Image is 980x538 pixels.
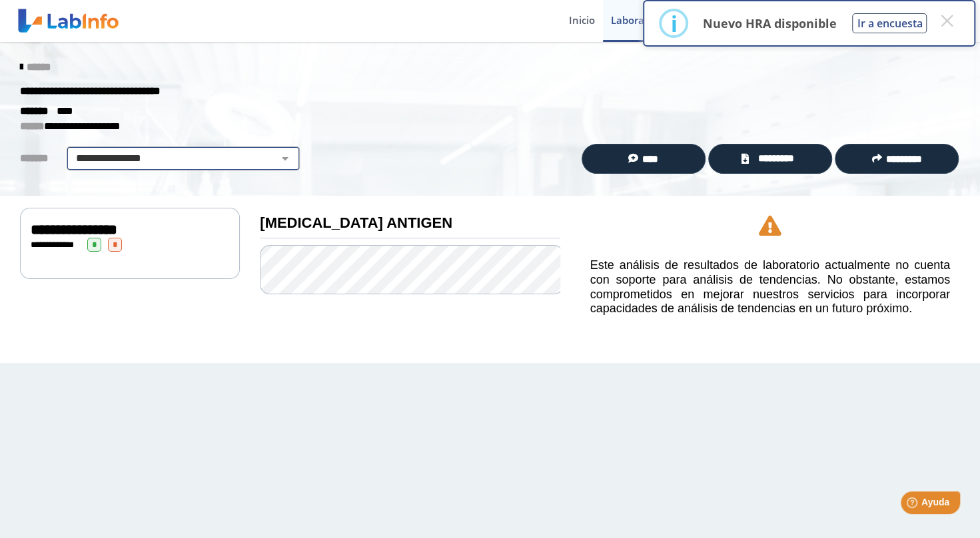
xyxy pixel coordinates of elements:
button: Close this dialog [935,9,959,33]
b: [MEDICAL_DATA] ANTIGEN [260,214,452,231]
iframe: Help widget launcher [861,486,965,523]
div: i [670,11,677,35]
p: Nuevo HRA disponible [702,15,836,31]
h5: Este análisis de resultados de laboratorio actualmente no cuenta con soporte para análisis de ten... [590,258,950,316]
button: Ir a encuesta [852,13,927,33]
